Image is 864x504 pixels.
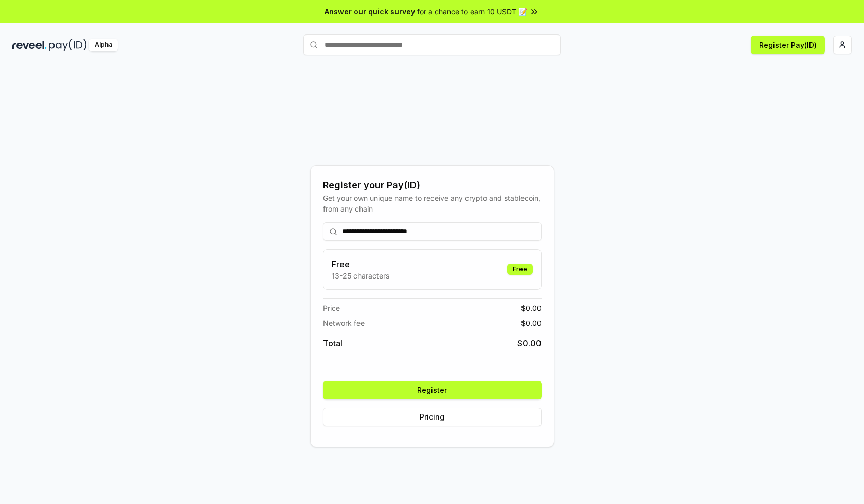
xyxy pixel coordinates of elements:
span: for a chance to earn 10 USDT 📝 [417,6,527,17]
div: Free [507,264,533,275]
span: Total [323,337,343,350]
h3: Free [332,258,389,270]
span: $ 0.00 [521,303,542,314]
span: $ 0.00 [517,337,542,350]
span: Price [323,303,340,314]
img: reveel_dark [12,39,47,51]
div: Alpha [89,39,118,51]
button: Register [323,381,542,399]
button: Pricing [323,408,542,426]
img: pay_id [49,39,87,51]
span: Answer our quick survey [325,6,415,17]
div: Register your Pay(ID) [323,178,542,193]
span: Network fee [323,318,365,328]
button: Register Pay(ID) [751,36,825,54]
span: $ 0.00 [521,318,542,328]
div: Get your own unique name to receive any crypto and stablecoin, from any chain [323,193,542,214]
p: 13-25 characters [332,270,389,281]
